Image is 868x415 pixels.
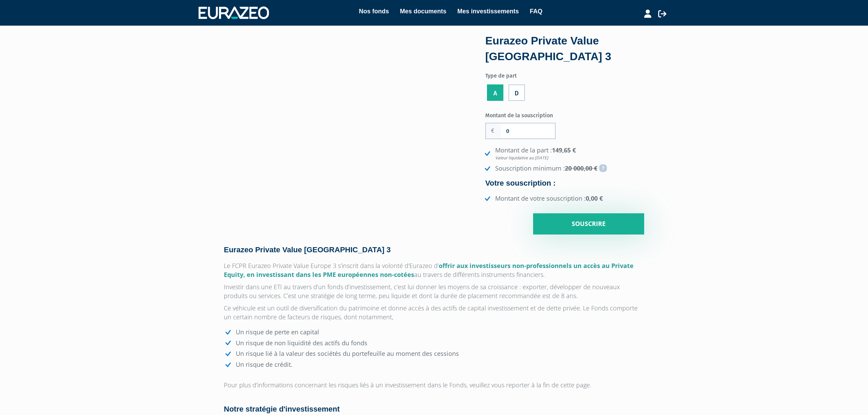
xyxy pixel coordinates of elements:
[224,350,644,358] li: Un risque lié à la valeur des sociétés du portefeuille au moment des cessions
[457,6,519,16] a: Mes investissements
[485,70,644,80] label: Type de part
[359,6,389,16] a: Nos fonds
[224,361,644,369] li: Un risque de crédit.
[483,164,644,173] li: Souscription minimum :
[224,380,644,389] p: Pour plus d’informations concernant les risques liés à un investissement dans le Fonds, veuillez ...
[508,84,525,101] label: D
[483,194,644,203] li: Montant de votre souscription :
[495,146,644,161] strong: 149,65 €
[400,6,446,16] a: Mes documents
[530,6,542,16] a: FAQ
[586,194,603,202] strong: 0,00 €
[224,36,465,172] iframe: YouTube video player
[199,6,269,19] img: 1732889491-logotype_eurazeo_blanc_rvb.png
[533,213,644,235] input: Souscrire
[224,261,644,279] p: Le FCPR Eurazeo Private Value Europe 3 s’inscrit dans la volonté d'Eurazeo d’ au travers de diffé...
[483,146,644,161] li: Montant de la part :
[224,405,644,413] h4: Notre stratégie d'investissement
[224,246,644,254] h4: Eurazeo Private Value [GEOGRAPHIC_DATA] 3
[224,329,644,336] li: Un risque de perte en capital
[565,164,597,172] strong: 20 000,00 €
[224,282,644,300] p: Investir dans une ETI au travers d’un fonds d’investissement, c’est lui donner les moyens de sa c...
[501,123,555,138] input: Montant de la souscription souhaité
[224,339,644,347] li: Un risque de non liquidité des actifs du fonds
[487,84,503,101] label: A
[495,155,644,161] em: Valeur liquidative au [DATE]
[485,33,644,64] div: Eurazeo Private Value [GEOGRAPHIC_DATA] 3
[485,109,565,120] label: Montant de la souscription
[224,304,644,321] p: Ce véhicule est un outil de diversification du patrimoine et donne accès à des actifs de capital ...
[224,262,634,279] span: offrir aux investisseurs non-professionnels un accès au Private Equity, en investissant dans les ...
[485,179,644,187] h4: Votre souscription :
